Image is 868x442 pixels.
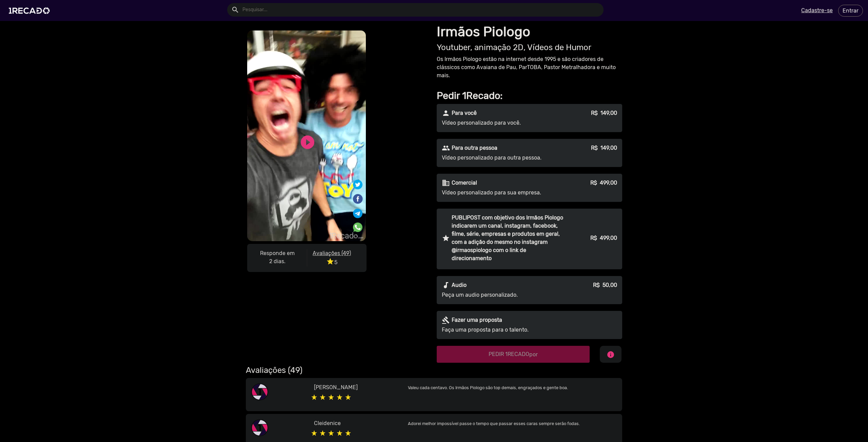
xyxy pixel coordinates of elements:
p: Vídeo personalizado para você. [442,119,565,127]
span: PEDIR 1RECADO [489,351,538,357]
i: Share on WhatsApp [353,222,362,228]
p: Vídeo personalizado para outra pessoa. [442,154,565,162]
p: Comercial [452,179,477,187]
mat-icon: people [442,144,450,152]
small: Valeu cada centavo. Os Irmãos Piologo são top demais, engraçados e gente boa. [408,385,568,390]
p: Fazer uma proposta [452,316,502,324]
span: por [529,351,538,358]
mat-icon: business [442,179,450,187]
input: Pesquisar... [237,3,604,17]
p: Peça um audio personalizado. [442,291,565,299]
a: play_circle_filled [299,134,316,150]
p: Para você [452,109,477,117]
mat-icon: audiotrack [442,281,450,289]
h2: Youtuber, animação 2D, Vídeos de Humor [437,43,622,52]
p: Vídeo personalizado para sua empresa. [442,189,565,197]
small: Adorei melhor impossível passe o tempo que passar esses caras sempre serão fodas. [408,421,580,426]
mat-icon: person [442,109,450,117]
mat-icon: gavel [442,316,450,324]
button: PEDIR 1RECADOpor [437,346,590,363]
img: share-1recado.png [251,383,268,400]
h2: Avaliações (49) [246,365,622,375]
img: Compartilhe no twitter [353,180,362,189]
p: R$ 499,00 [590,234,617,242]
p: PUBLIPOST com objetivo dos Irmãos Piologo indicarem um canal, instagram, facebook, filme, série, ... [452,214,565,262]
img: share-1recado.png [251,419,268,436]
p: Os Irmãos Piologo estão na internet desde 1995 e são criadores de clássicos como Avaiana de Pau, ... [437,55,622,80]
b: 2 dias. [269,258,285,265]
h1: Irmãos Piologo [437,24,622,40]
p: R$ 50,00 [593,281,617,289]
img: Compartilhe no telegram [353,209,362,218]
span: 5 [326,259,337,266]
p: R$ 149,00 [591,144,617,152]
mat-icon: Example home icon [231,6,239,14]
i: Share on Twitter [353,181,362,187]
p: Faça uma proposta para o talento. [442,326,565,334]
p: Audio [452,281,467,289]
a: Entrar [838,5,863,17]
mat-icon: info [607,351,615,359]
mat-icon: star [442,234,450,242]
u: Cadastre-se [801,7,833,14]
img: Compartilhe no whatsapp [353,223,362,232]
i: Share on Facebook [352,193,363,199]
p: Cleidenice [314,419,398,427]
p: [PERSON_NAME] [314,383,398,392]
i: Share on Telegram [353,208,362,214]
u: Avaliações (49) [313,250,351,256]
img: Compartilhe no facebook [352,193,363,204]
i: star [326,257,334,266]
p: Para outra pessoa [452,144,497,152]
p: R$ 149,00 [591,109,617,117]
p: R$ 499,00 [590,179,617,187]
video: S1RECADO vídeos dedicados para fãs e empresas [247,30,366,241]
p: Responde em [253,249,302,257]
h2: Pedir 1Recado: [437,90,622,102]
button: Example home icon [229,3,241,15]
